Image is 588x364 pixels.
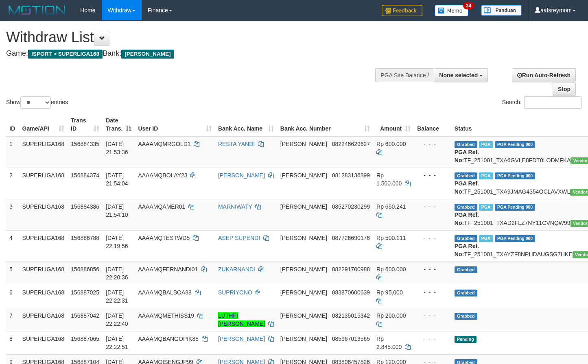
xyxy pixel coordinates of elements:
span: Rp 600.000 [376,141,406,147]
span: Marked by aafandaneth [479,172,493,179]
span: [PERSON_NAME] [280,172,327,179]
img: Feedback.jpg [382,5,422,16]
th: User ID: activate to sort column ascending [135,113,214,136]
span: [DATE] 21:54:04 [106,172,128,187]
span: [DATE] 22:22:31 [106,289,128,304]
td: 8 [6,331,19,354]
th: ID [6,113,19,136]
b: PGA Ref. No: [455,243,479,257]
td: 5 [6,262,19,285]
div: - - - [417,312,448,320]
b: PGA Ref. No: [455,211,479,226]
a: Run Auto-Refresh [512,68,576,82]
div: PGA Site Balance / [375,68,434,82]
img: panduan.png [481,5,522,16]
td: SUPERLIGA168 [19,308,68,331]
span: [PERSON_NAME] [280,235,327,241]
td: 2 [6,168,19,199]
span: [PERSON_NAME] [280,289,327,296]
span: 34 [463,2,474,9]
img: Button%20Memo.svg [435,5,469,16]
span: Grabbed [455,313,477,320]
div: - - - [417,140,448,148]
span: Grabbed [455,141,477,148]
a: ZUKARNANDI [218,266,255,272]
span: AAAAMQMRGOLD1 [138,141,190,147]
span: [DATE] 22:22:51 [106,336,128,350]
span: AAAAMQAMER01 [138,203,185,210]
td: 6 [6,285,19,308]
th: Balance [414,113,451,136]
a: Stop [553,82,576,96]
input: Search: [524,96,582,109]
a: [PERSON_NAME] [218,336,265,342]
button: None selected [434,68,488,82]
span: AAAAMQFERNANDI01 [138,266,198,272]
a: MARNIWATY [218,203,252,210]
span: [PERSON_NAME] [280,141,327,147]
a: SUPRIYONO [218,289,252,296]
td: 7 [6,308,19,331]
a: [PERSON_NAME] [218,172,265,179]
th: Game/API: activate to sort column ascending [19,113,68,136]
span: [DATE] 22:19:56 [106,235,128,249]
td: SUPERLIGA168 [19,230,68,262]
span: Rp 2.845.000 [376,336,402,350]
div: - - - [417,335,448,343]
div: - - - [417,288,448,296]
span: AAAAMQBALBOA88 [138,289,192,296]
span: 156887065 [71,336,99,342]
span: ISPORT > SUPERLIGA168 [28,50,103,59]
select: Showentries [20,96,51,109]
span: PGA Pending [495,172,536,179]
span: AAAAMQBANGOPIK88 [138,336,199,342]
span: Marked by aafandaneth [479,204,493,211]
span: Marked by aafseijuro [479,235,493,242]
span: [DATE] 22:20:36 [106,266,128,281]
div: - - - [417,265,448,273]
td: SUPERLIGA168 [19,331,68,354]
span: 156887042 [71,312,99,319]
th: Date Trans.: activate to sort column descending [103,113,135,136]
span: Copy 082135015342 to clipboard [332,312,370,319]
span: 156886788 [71,235,99,241]
span: PGA Pending [495,204,536,211]
span: [DATE] 22:22:40 [106,312,128,327]
span: AAAAMQBOLAY23 [138,172,187,179]
span: [PERSON_NAME] [280,336,327,342]
span: Rp 500.111 [376,235,406,241]
span: Pending [455,336,477,343]
div: - - - [417,171,448,179]
td: SUPERLIGA168 [19,262,68,285]
span: Grabbed [455,290,477,296]
span: [PERSON_NAME] [280,266,327,272]
td: SUPERLIGA168 [19,136,68,168]
span: 156884386 [71,203,99,210]
span: Rp 1.500.000 [376,172,402,187]
h4: Game: Bank: [6,50,384,58]
span: None selected [439,72,478,78]
span: Copy 082246629627 to clipboard [332,141,370,147]
label: Show entries [6,96,68,109]
span: Rp 650.241 [376,203,406,210]
td: SUPERLIGA168 [19,168,68,199]
th: Bank Acc. Name: activate to sort column ascending [215,113,277,136]
span: Copy 082291700988 to clipboard [332,266,370,272]
span: Grabbed [455,235,477,242]
td: SUPERLIGA168 [19,199,68,230]
span: [PERSON_NAME] [280,203,327,210]
span: 156886856 [71,266,99,272]
span: PGA Pending [495,141,536,148]
span: Copy 083870600639 to clipboard [332,289,370,296]
span: [PERSON_NAME] [121,50,174,59]
label: Search: [502,96,582,109]
span: [PERSON_NAME] [280,312,327,319]
td: 3 [6,199,19,230]
span: 156884335 [71,141,99,147]
span: Rp 95.000 [376,289,403,296]
td: SUPERLIGA168 [19,285,68,308]
span: [DATE] 21:54:10 [106,203,128,218]
span: Copy 085967013565 to clipboard [332,336,370,342]
td: 4 [6,230,19,262]
span: Grabbed [455,266,477,273]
